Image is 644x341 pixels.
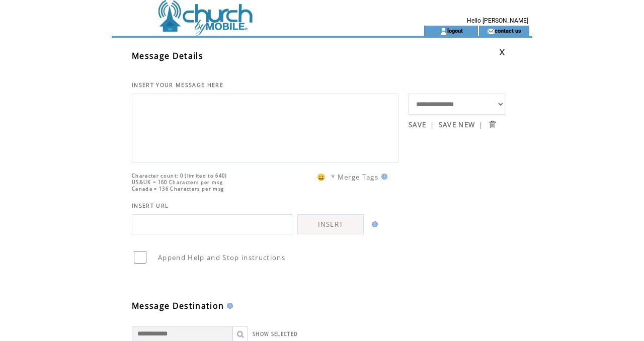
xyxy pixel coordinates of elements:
[224,303,233,309] img: help.gif
[132,179,223,186] span: US&UK = 160 Characters per msg
[331,173,378,182] span: * Merge Tags
[487,27,495,35] img: contact_us_icon.gif
[479,120,483,129] span: |
[132,186,224,192] span: Canada = 136 Characters per msg
[447,27,463,34] a: logout
[378,174,387,180] img: help.gif
[132,50,203,61] span: Message Details
[132,202,169,209] span: INSERT URL
[158,253,285,262] span: Append Help and Stop instructions
[439,120,475,129] a: SAVE NEW
[488,120,497,129] input: Submit
[132,300,224,311] span: Message Destination
[132,81,223,89] span: INSERT YOUR MESSAGE HERE
[369,221,378,227] img: help.gif
[297,214,364,234] a: INSERT
[317,173,326,182] span: 😀
[440,27,447,35] img: account_icon.gif
[467,17,528,24] span: Hello [PERSON_NAME]
[430,120,434,129] span: |
[409,120,426,129] a: SAVE
[253,331,298,337] a: SHOW SELECTED
[495,27,521,34] a: contact us
[132,173,227,179] span: Character count: 0 (limited to 640)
